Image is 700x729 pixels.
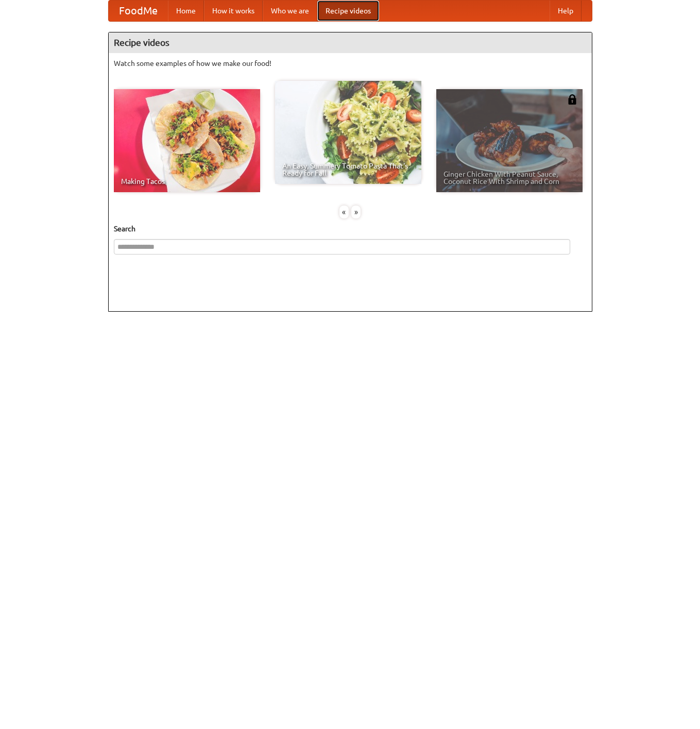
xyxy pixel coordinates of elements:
a: Recipe videos [317,1,379,21]
span: An Easy, Summery Tomato Pasta That's Ready for Fall [282,162,414,177]
span: Making Tacos [121,178,253,185]
a: FoodMe [109,1,168,21]
div: » [351,206,361,218]
a: An Easy, Summery Tomato Pasta That's Ready for Fall [275,81,421,184]
p: Watch some examples of how we make our food! [114,58,587,69]
h4: Recipe videos [109,32,592,53]
img: 483408.png [567,94,577,105]
a: Home [168,1,204,21]
a: How it works [204,1,263,21]
a: Making Tacos [114,89,260,192]
a: Help [550,1,582,21]
a: Who we are [263,1,317,21]
div: « [339,206,349,218]
h5: Search [114,224,587,234]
